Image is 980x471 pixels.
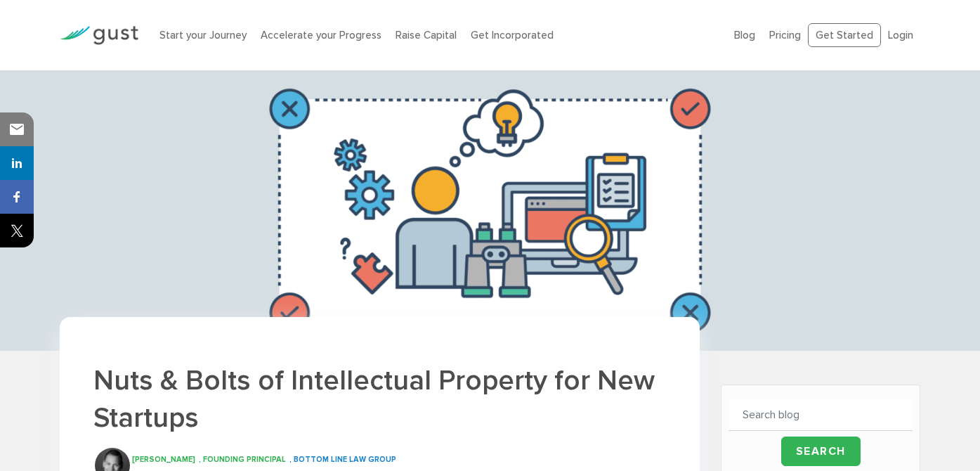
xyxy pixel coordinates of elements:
a: Blog [734,29,755,41]
a: Pricing [769,29,801,41]
span: , Bottom Line Law Group [289,455,396,464]
span: , Founding Principal [199,455,286,464]
a: Get Incorporated [471,29,554,41]
a: Get Started [808,23,881,48]
a: Accelerate your Progress [261,29,381,41]
img: Gust Logo [60,26,138,45]
span: [PERSON_NAME] [132,455,195,464]
h1: Nuts & Bolts of Intellectual Property for New Startups [93,362,667,437]
input: Search blog [729,399,913,431]
a: Raise Capital [396,29,457,41]
a: Start your Journey [159,29,247,41]
a: Login [888,29,913,41]
input: Search [781,437,861,466]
